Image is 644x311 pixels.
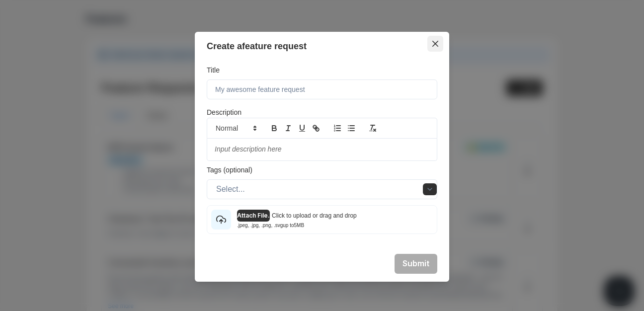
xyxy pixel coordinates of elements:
[423,183,437,195] button: more options
[207,107,437,118] p: Description
[272,211,357,220] p: Click to upload or drag and drop
[195,32,449,61] header: Create a feature request
[395,254,437,274] button: Submit
[237,222,304,229] p: .jpeg, .jpg, .png, .svg up to 5 MB
[207,65,437,76] p: Title
[427,36,443,52] button: Close
[207,165,437,175] p: Tags (optional)
[237,210,270,222] button: Attach File.
[207,79,437,99] input: My awesome feature request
